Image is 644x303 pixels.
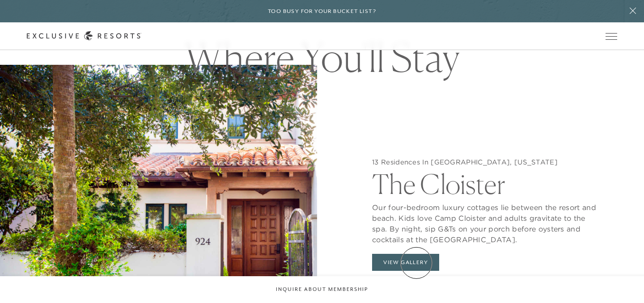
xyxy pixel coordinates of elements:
h6: Too busy for your bucket list? [268,7,376,16]
h1: Where You'll Stay [170,37,474,77]
p: Our four-bedroom luxury cottages lie between the resort and beach. Kids love Camp Cloister and ad... [372,198,598,245]
h2: The Cloister [372,166,598,198]
button: View Gallery [372,254,439,271]
h5: 13 Residences In [GEOGRAPHIC_DATA], [US_STATE] [372,158,598,167]
button: Open navigation [606,33,617,39]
